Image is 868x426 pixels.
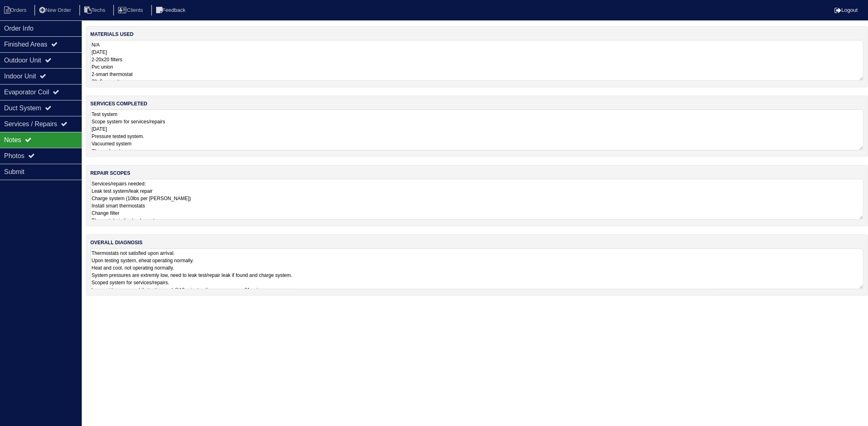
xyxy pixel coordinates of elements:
[34,7,78,13] a: New Order
[151,5,192,16] li: Feedback
[34,5,78,16] li: New Order
[90,100,147,107] label: services completed
[90,248,864,289] textarea: Thermostats not satisfied upon arrival. Upon testing system, eheat operating normally. Heat and c...
[90,40,864,81] textarea: N/A [DATE] 2-20x20 filters Pvc union 2-smart thermostat 70+5 capacitor Lineset Insulation 10lbs o...
[113,7,150,13] a: Clients
[90,31,134,38] label: materials used
[79,7,112,13] a: Techs
[90,239,143,246] label: overall diagnosis
[113,5,150,16] li: Clients
[90,109,864,150] textarea: Test system Scope system for services/repairs [DATE] Pressure tested system. Vacuumed system Char...
[834,7,858,13] a: Logout
[90,179,864,220] textarea: Services/repairs needed: Leak test system/leak repair Charge system (10lbs per [PERSON_NAME]) Ins...
[90,170,130,177] label: repair scopes
[79,5,112,16] li: Techs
